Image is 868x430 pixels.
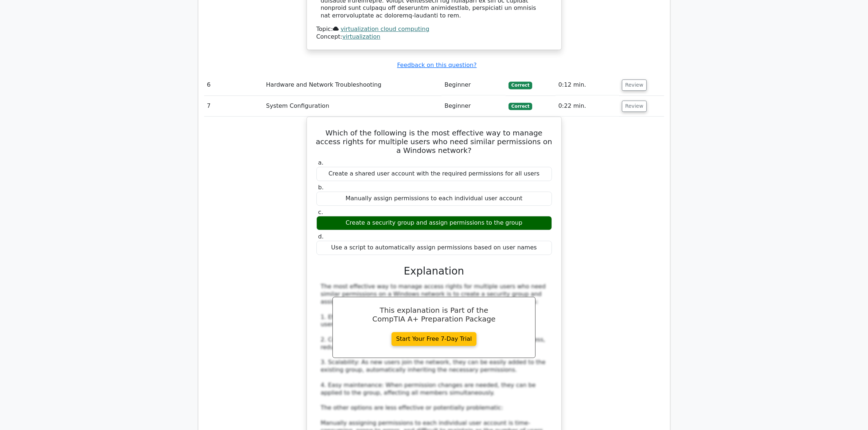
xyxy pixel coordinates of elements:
div: Topic: [316,25,552,33]
span: b. [318,184,324,191]
td: Beginner [441,75,506,95]
td: Beginner [441,96,506,117]
h3: Explanation [321,265,548,277]
td: 6 [204,75,263,95]
span: Correct [509,82,532,89]
span: c. [318,209,323,216]
a: virtualization cloud computing [340,25,429,32]
a: virtualization [342,33,380,40]
span: a. [318,159,324,166]
span: d. [318,233,324,240]
td: Hardware and Network Troubleshooting [263,75,442,95]
a: Start Your Free 7-Day Trial [392,332,477,346]
div: Manually assign permissions to each individual user account [316,192,552,206]
td: System Configuration [263,96,442,117]
div: Create a shared user account with the required permissions for all users [316,167,552,181]
td: 0:22 min. [556,96,619,117]
div: Create a security group and assign permissions to the group [316,216,552,230]
div: Use a script to automatically assign permissions based on user names [316,241,552,255]
button: Review [622,79,647,91]
td: 0:12 min. [556,75,619,95]
a: Feedback on this question? [397,62,476,68]
h5: Which of the following is the most effective way to manage access rights for multiple users who n... [316,129,553,155]
div: Concept: [316,33,552,41]
td: 7 [204,96,263,117]
button: Review [622,100,647,112]
span: Correct [509,103,532,110]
